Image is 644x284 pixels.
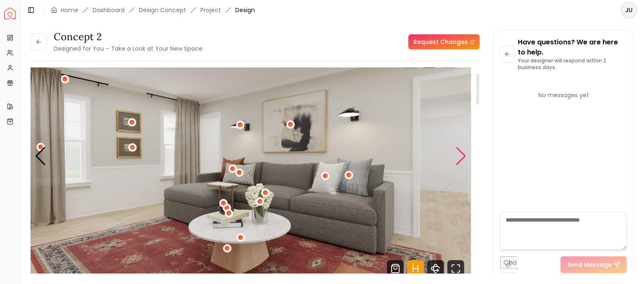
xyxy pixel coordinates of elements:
nav: breadcrumb [51,6,255,14]
svg: Shop Products from this design [387,260,404,277]
small: Designed for You – Take a Look at Your New Space [54,44,203,53]
svg: Hotspots Toggle [407,260,424,277]
div: Next slide [455,147,467,165]
a: Dashboard [93,6,125,14]
a: Project [200,6,221,14]
h3: concept 2 [54,30,203,44]
span: JU [621,3,636,18]
span: Design [235,6,255,14]
div: Previous slide [35,147,46,165]
div: Carousel [31,33,471,280]
img: Design Render 1 [31,33,471,280]
div: 1 / 4 [31,33,471,280]
svg: 360 View [427,260,444,277]
a: Home [61,6,78,14]
svg: Fullscreen [447,260,464,277]
a: Request Changes [408,34,480,49]
img: Spacejoy Logo [4,8,16,19]
li: Design Concept [139,6,186,14]
p: Your designer will respond within 2 business days. [518,57,627,71]
button: JU [621,2,637,18]
a: Spacejoy [4,8,16,19]
p: Have questions? We are here to help. [518,37,627,57]
div: No messages yet [500,91,627,99]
